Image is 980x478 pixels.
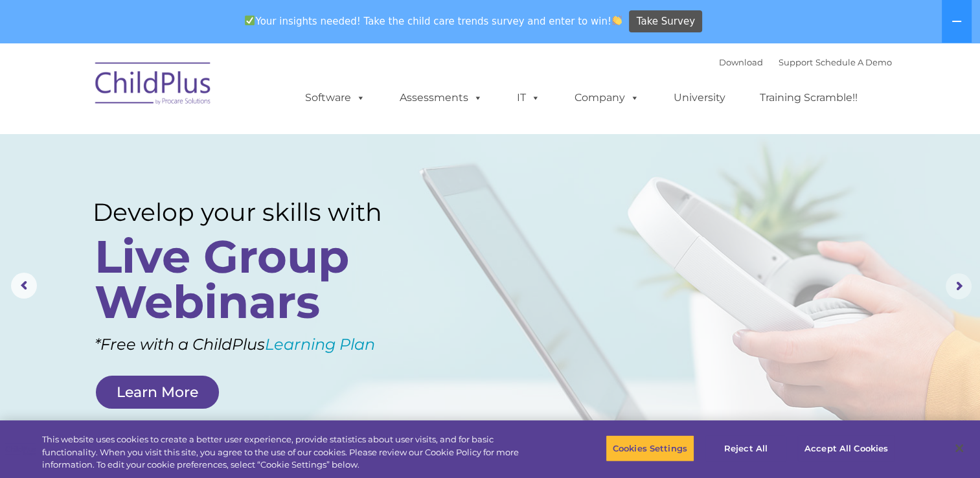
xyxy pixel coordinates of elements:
font: | [719,57,892,67]
button: Close [945,434,974,462]
rs-layer: Live Group Webinars [95,234,413,324]
span: Last name [180,85,220,95]
a: Take Survey [629,10,702,33]
a: IT [504,85,553,111]
div: This website uses cookies to create a better user experience, provide statistics about user visit... [42,433,539,472]
img: ✅ [245,16,255,25]
a: Support [779,57,813,67]
img: ChildPlus by Procare Solutions [89,53,218,118]
button: Accept All Cookies [797,435,895,462]
button: Cookies Settings [606,435,694,462]
a: Learn More [96,376,219,409]
span: Phone number [180,139,235,148]
button: Reject All [705,435,786,462]
a: Assessments [387,85,496,111]
a: Download [719,57,763,67]
a: Software [292,85,378,111]
a: Training Scramble!! [747,85,871,111]
a: Learning Plan [265,335,375,354]
span: Your insights needed! Take the child care trends survey and enter to win! [240,8,628,34]
a: Company [562,85,652,111]
span: Take Survey [637,10,695,33]
rs-layer: Develop your skills with [93,198,416,227]
img: 👏 [612,16,622,25]
a: Schedule A Demo [815,57,892,67]
a: University [661,85,738,111]
rs-layer: *Free with a ChildPlus [95,330,440,359]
